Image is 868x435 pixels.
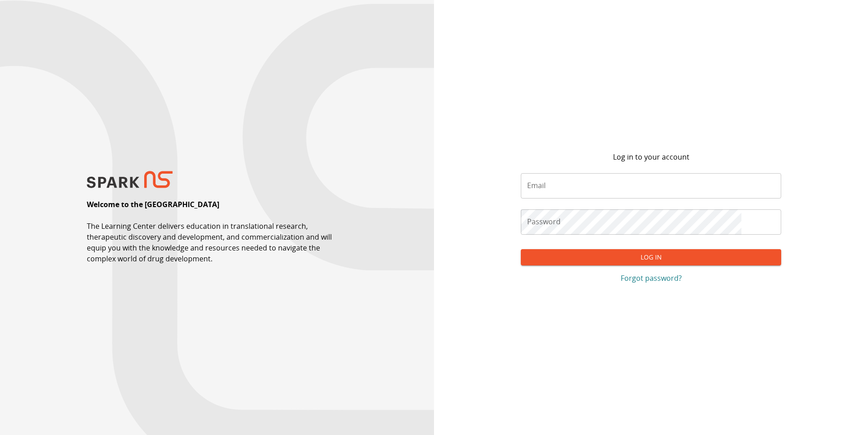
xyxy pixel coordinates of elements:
[521,249,781,266] button: Log In
[521,273,781,284] a: Forgot password?
[87,199,219,210] p: Welcome to the [GEOGRAPHIC_DATA]
[87,171,173,189] img: SPARK NS
[87,221,347,264] p: The Learning Center delivers education in translational research, therapeutic discovery and devel...
[613,151,689,162] p: Log in to your account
